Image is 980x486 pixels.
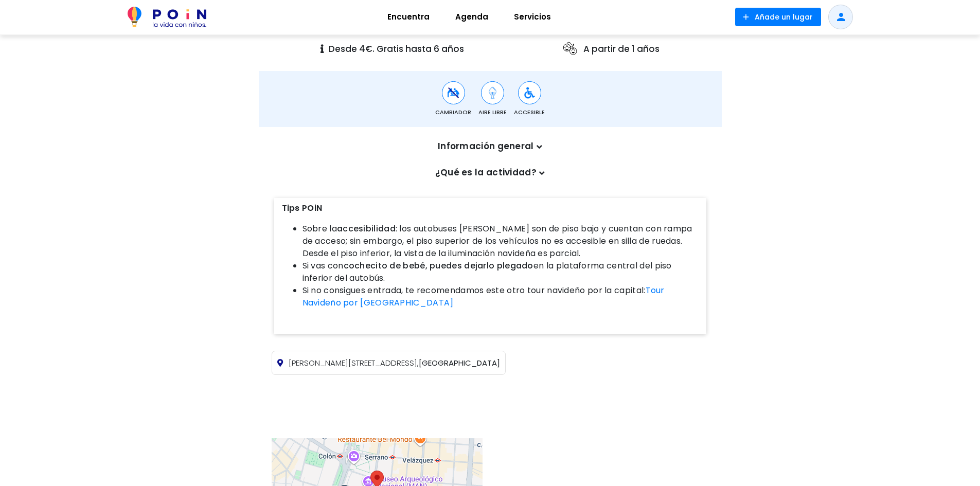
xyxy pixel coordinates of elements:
span: [PERSON_NAME][STREET_ADDRESS], [289,357,419,368]
img: Accesible [523,86,536,99]
li: Sobre la : los autobuses [PERSON_NAME] son de piso bajo y cuentan con rampa de acceso; sin embarg... [302,223,699,260]
p: Tips POiN [282,202,699,214]
li: Si vas con en la plataforma central del piso inferior del autobús. [302,260,699,284]
a: Tour Navideño por [GEOGRAPHIC_DATA] [302,284,665,309]
strong: accesibilidad [337,223,396,235]
img: POiN [128,7,206,27]
li: Si no consigues entrada, te recomendamos este otro tour navideño por la capital: [302,284,699,321]
p: Información general [277,140,704,153]
img: ages icon [562,41,578,57]
span: Agenda [451,9,493,25]
img: Cambiador [447,86,460,99]
span: Cambiador [435,108,471,117]
img: Aire Libre [486,86,499,99]
p: ¿Qué es la actividad? [277,166,704,179]
strong: cochecito de bebé, puedes dejarlo plegado [344,260,533,272]
p: A partir de 1 años [562,41,660,57]
span: Encuentra [383,9,434,25]
a: Encuentra [375,5,442,29]
span: Aire Libre [478,108,507,117]
a: Servicios [501,5,564,29]
button: Añade un lugar [735,8,821,26]
p: Desde 4€. Gratis hasta 6 años [320,43,464,56]
a: Agenda [442,5,501,29]
span: Servicios [509,9,556,25]
span: [GEOGRAPHIC_DATA] [289,357,500,368]
span: Accesible [514,108,545,117]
